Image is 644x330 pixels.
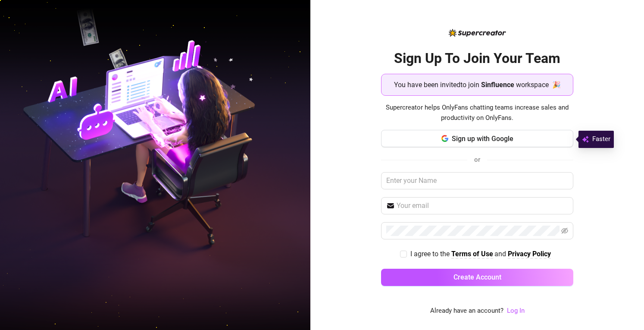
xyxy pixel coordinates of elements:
[394,79,479,90] span: You have been invited to join
[582,134,589,145] img: svg%3e
[381,50,573,67] h2: Sign Up To Join Your Team
[592,134,610,145] span: Faster
[452,135,513,143] span: Sign up with Google
[474,156,480,163] span: or
[561,227,568,234] span: eye-invisible
[494,250,508,258] span: and
[508,250,551,258] strong: Privacy Policy
[507,307,525,314] a: Log In
[430,306,503,316] span: Already have an account?
[507,306,525,316] a: Log In
[381,172,573,189] input: Enter your Name
[410,250,451,258] span: I agree to the
[508,250,551,259] a: Privacy Policy
[449,29,506,37] img: logo-BBDzfeDw.svg
[397,201,568,211] input: Your email
[451,250,493,258] strong: Terms of Use
[516,79,561,90] span: workspace 🎉
[481,81,514,89] strong: Sinfluence
[381,130,573,147] button: Sign up with Google
[381,103,573,123] span: Supercreator helps OnlyFans chatting teams increase sales and productivity on OnlyFans.
[453,273,501,281] span: Create Account
[381,269,573,286] button: Create Account
[451,250,493,259] a: Terms of Use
